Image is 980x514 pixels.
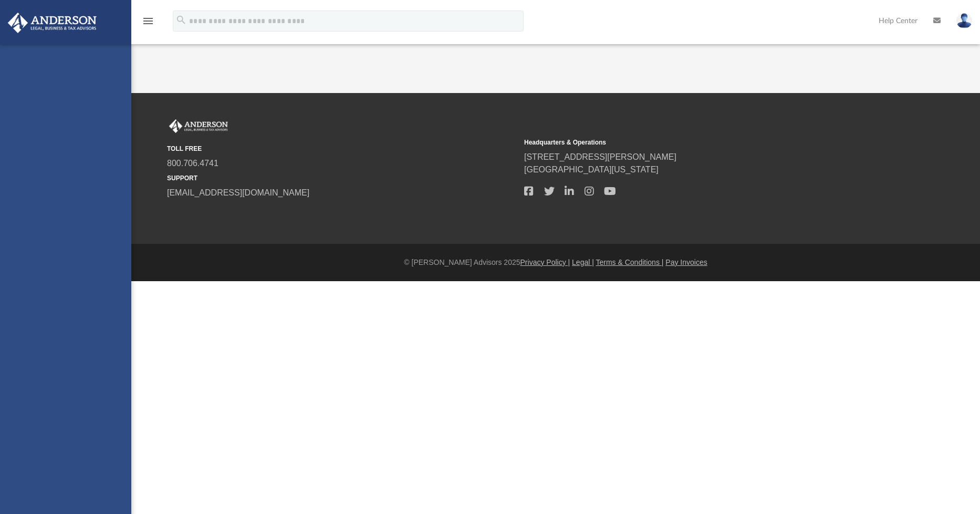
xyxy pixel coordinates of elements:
a: [STREET_ADDRESS][PERSON_NAME] [524,152,676,161]
small: SUPPORT [167,173,517,183]
a: [EMAIL_ADDRESS][DOMAIN_NAME] [167,188,309,197]
a: [GEOGRAPHIC_DATA][US_STATE] [524,165,659,174]
i: menu [142,15,154,27]
small: Headquarters & Operations [524,138,874,147]
a: Terms & Conditions | [596,258,664,266]
a: Privacy Policy | [520,258,570,266]
a: Pay Invoices [665,258,707,266]
img: Anderson Advisors Platinum Portal [167,119,230,133]
a: Legal | [572,258,594,266]
img: Anderson Advisors Platinum Portal [5,13,100,33]
img: User Pic [956,13,972,28]
i: search [175,14,187,26]
div: © [PERSON_NAME] Advisors 2025 [131,257,980,268]
a: menu [142,20,154,27]
small: TOLL FREE [167,144,517,153]
a: 800.706.4741 [167,159,218,168]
